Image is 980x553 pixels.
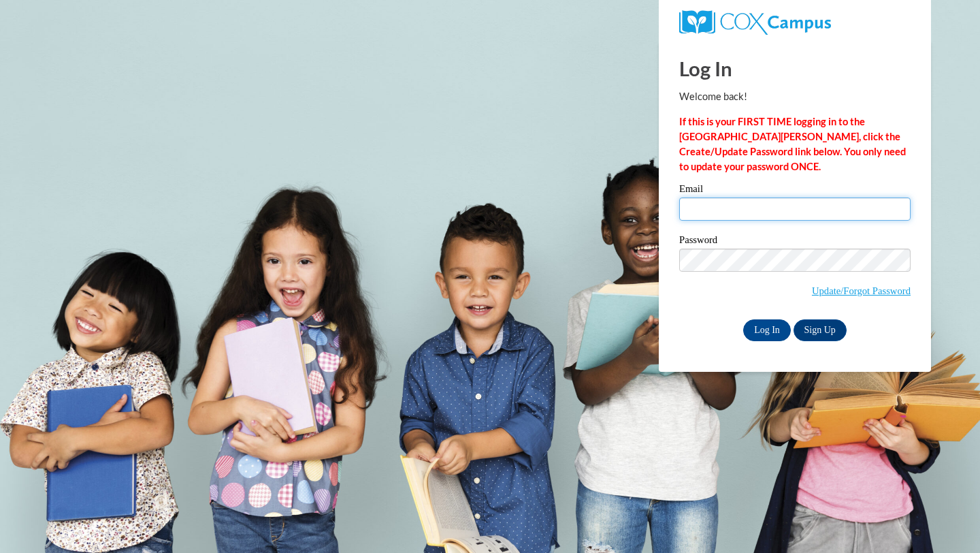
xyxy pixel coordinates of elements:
[679,184,911,197] label: Email
[743,319,791,341] input: Log In
[679,16,831,27] a: COX Campus
[794,319,847,341] a: Sign Up
[679,89,911,104] p: Welcome back!
[679,54,911,82] h1: Log In
[679,116,906,172] strong: If this is your FIRST TIME logging in to the [GEOGRAPHIC_DATA][PERSON_NAME], click the Create/Upd...
[679,235,911,249] label: Password
[812,285,911,296] a: Update/Forgot Password
[679,10,831,35] img: COX Campus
